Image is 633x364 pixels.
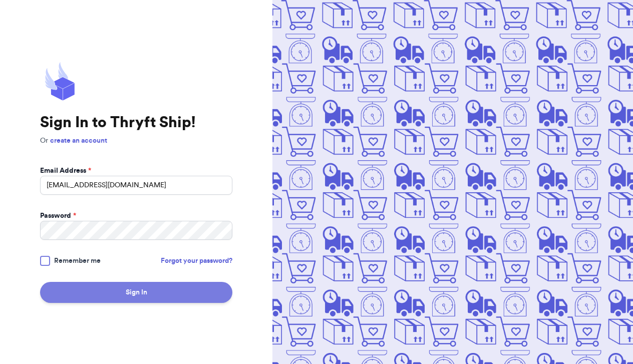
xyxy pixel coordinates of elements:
button: Sign In [40,282,232,303]
label: Password [40,211,76,221]
h1: Sign In to Thryft Ship! [40,114,232,132]
label: Email Address [40,166,91,176]
a: Forgot your password? [161,256,232,266]
p: Or [40,136,232,146]
span: Remember me [54,256,101,266]
a: create an account [50,137,107,144]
